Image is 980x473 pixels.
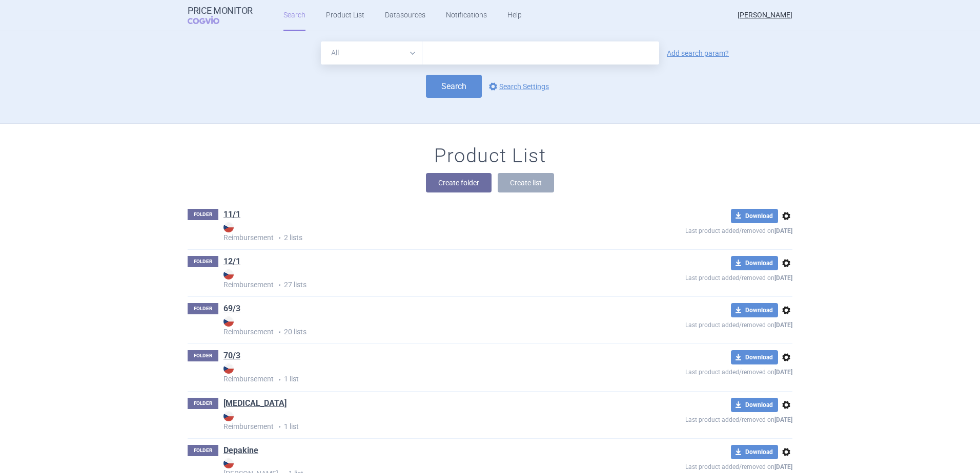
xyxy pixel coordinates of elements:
i: • [274,422,284,432]
p: FOLDER [188,398,218,409]
button: Create folder [426,173,492,192]
a: 70/3 [223,350,240,361]
button: Download [731,398,778,412]
p: Last product added/removed on [611,364,792,377]
h1: 69/3 [223,303,240,316]
a: 12/1 [223,256,240,267]
p: Last product added/removed on [611,223,792,236]
h1: 11/1 [223,209,240,222]
p: 1 list [223,411,611,432]
p: FOLDER [188,350,218,361]
p: Last product added/removed on [611,412,792,425]
strong: Reimbursement [223,269,611,289]
strong: [DATE] [774,416,792,423]
strong: [DATE] [774,369,792,376]
h1: Baricitinib [223,398,287,411]
a: Search Settings [487,80,549,93]
strong: Reimbursement [223,222,611,242]
strong: [DATE] [774,321,792,329]
strong: Reimbursement [223,411,611,431]
button: Download [731,350,778,364]
button: Download [731,303,778,317]
strong: Reimbursement [223,363,611,383]
p: Last product added/removed on [611,270,792,283]
p: 1 list [223,363,611,384]
a: 11/1 [223,209,240,220]
i: • [274,233,284,243]
i: • [274,327,284,337]
img: CZ [223,269,234,279]
button: Create list [498,173,554,192]
strong: [DATE] [774,227,792,234]
a: Depakine [223,445,258,456]
p: FOLDER [188,256,218,267]
i: • [274,375,284,385]
p: Last product added/removed on [611,459,792,472]
button: Search [426,75,482,98]
strong: Reimbursement [223,316,611,336]
a: Price MonitorCOGVIO [188,6,253,25]
p: 2 lists [223,222,611,243]
p: 20 lists [223,316,611,337]
img: CZ [223,458,234,468]
a: 69/3 [223,303,240,314]
p: FOLDER [188,445,218,456]
strong: [DATE] [774,274,792,282]
h1: 70/3 [223,350,240,363]
img: CZ [223,411,234,421]
img: CZ [223,316,234,327]
h1: 12/1 [223,256,240,269]
span: COGVIO [188,16,234,24]
strong: [DATE] [774,463,792,470]
p: FOLDER [188,209,218,220]
img: CZ [223,222,234,232]
h1: Depakine [223,445,258,458]
h1: Product List [434,144,546,168]
button: Download [731,256,778,270]
strong: Price Monitor [188,6,253,16]
button: Download [731,209,778,223]
button: Download [731,445,778,459]
a: Add search param? [667,50,729,57]
img: CZ [223,363,234,374]
i: • [274,280,284,290]
p: Last product added/removed on [611,317,792,330]
p: 27 lists [223,269,611,290]
a: [MEDICAL_DATA] [223,398,287,409]
p: FOLDER [188,303,218,314]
